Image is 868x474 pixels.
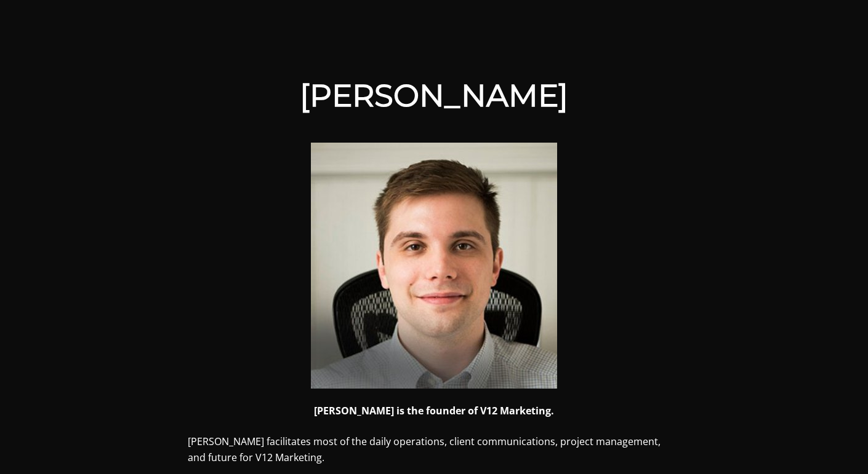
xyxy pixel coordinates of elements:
[311,143,557,389] img: V12 Marketing Team
[806,415,868,474] iframe: Chat Widget
[188,77,680,114] h1: [PERSON_NAME]
[314,404,554,417] strong: [PERSON_NAME] is the founder of V12 Marketing.
[188,434,680,465] p: [PERSON_NAME] facilitates most of the daily operations, client communications, project management...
